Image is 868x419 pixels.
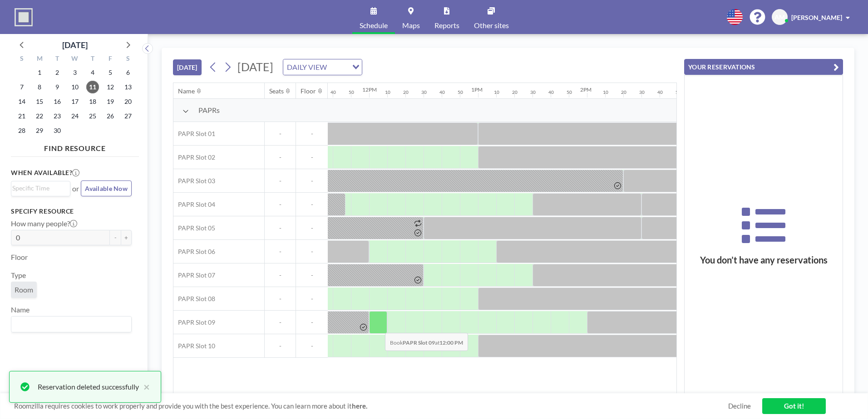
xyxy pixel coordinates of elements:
[12,183,65,193] input: Search for option
[439,89,445,95] div: 40
[173,130,215,138] span: PAPR Slot 01
[86,81,99,93] span: Thursday, September 11, 2025
[762,398,826,414] a: Got it!
[296,248,328,256] span: -
[296,200,328,209] span: -
[11,253,28,262] label: Floor
[173,200,215,209] span: PAPR Slot 04
[301,87,316,95] div: Floor
[173,248,215,256] span: PAPR Slot 06
[69,110,81,122] span: Wednesday, September 24, 2025
[265,224,296,232] span: -
[471,86,483,93] div: 1PM
[31,54,49,65] div: M
[62,39,88,51] div: [DATE]
[580,86,592,93] div: 2PM
[72,184,79,193] span: or
[296,342,328,350] span: -
[269,87,284,95] div: Seats
[81,180,132,196] button: Available Now
[51,124,64,137] span: Tuesday, September 30, 2025
[33,81,46,93] span: Monday, September 8, 2025
[12,318,126,330] input: Search for option
[173,224,215,232] span: PAPR Slot 05
[265,295,296,303] span: -
[173,342,215,350] span: PAPR Slot 10
[104,81,117,93] span: Friday, September 12, 2025
[265,248,296,256] span: -
[349,89,354,95] div: 50
[385,89,390,95] div: 10
[122,81,134,93] span: Saturday, September 13, 2025
[296,177,328,185] span: -
[530,89,536,95] div: 30
[122,95,134,108] span: Saturday, September 20, 2025
[512,89,518,95] div: 20
[676,89,681,95] div: 50
[11,305,30,314] label: Name
[657,89,663,95] div: 40
[474,22,509,29] span: Other sites
[110,230,121,245] button: -
[296,224,328,232] span: -
[774,13,785,21] span: AM
[237,60,273,73] span: [DATE]
[173,177,215,185] span: PAPR Slot 03
[66,54,84,65] div: W
[362,86,377,93] div: 12PM
[139,381,150,392] button: close
[13,54,31,65] div: S
[728,402,751,410] a: Decline
[173,295,215,303] span: PAPR Slot 08
[330,89,336,95] div: 40
[198,106,220,115] span: PAPRs
[352,402,367,410] a: here.
[104,95,117,108] span: Friday, September 19, 2025
[86,95,99,108] span: Thursday, September 18, 2025
[265,342,296,350] span: -
[15,110,28,122] span: Sunday, September 21, 2025
[11,317,131,332] div: Search for option
[296,271,328,279] span: -
[285,61,329,73] span: DAILY VIEW
[283,59,362,75] div: Search for option
[33,110,46,122] span: Monday, September 22, 2025
[104,110,117,122] span: Friday, September 26, 2025
[173,318,215,326] span: PAPR Slot 09
[122,66,134,79] span: Saturday, September 6, 2025
[385,333,468,351] span: Book at
[421,89,427,95] div: 30
[15,124,28,137] span: Sunday, September 28, 2025
[265,177,296,185] span: -
[122,110,134,122] span: Saturday, September 27, 2025
[121,230,132,245] button: +
[360,22,388,29] span: Schedule
[69,81,81,93] span: Wednesday, September 10, 2025
[603,89,608,95] div: 10
[15,95,28,108] span: Sunday, September 14, 2025
[296,153,328,161] span: -
[84,54,101,65] div: T
[15,8,33,26] img: organization-logo
[51,81,64,93] span: Tuesday, September 9, 2025
[265,318,296,326] span: -
[51,110,64,122] span: Tuesday, September 23, 2025
[11,271,26,280] label: Type
[11,140,139,153] h4: FIND RESOURCE
[14,402,728,410] span: Roomzilla requires cookies to work properly and provide you with the best experience. You can lea...
[15,285,33,294] span: Room
[85,185,128,192] span: Available Now
[69,95,81,108] span: Wednesday, September 17, 2025
[86,66,99,79] span: Thursday, September 4, 2025
[11,207,132,215] h3: Specify resource
[684,59,843,75] button: YOUR RESERVATIONS
[403,339,435,346] b: PAPR Slot 09
[86,110,99,122] span: Thursday, September 25, 2025
[38,381,139,392] div: Reservation deleted successfully
[33,95,46,108] span: Monday, September 15, 2025
[434,22,459,29] span: Reports
[69,66,81,79] span: Wednesday, September 3, 2025
[458,89,463,95] div: 50
[791,14,842,21] span: [PERSON_NAME]
[51,95,64,108] span: Tuesday, September 16, 2025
